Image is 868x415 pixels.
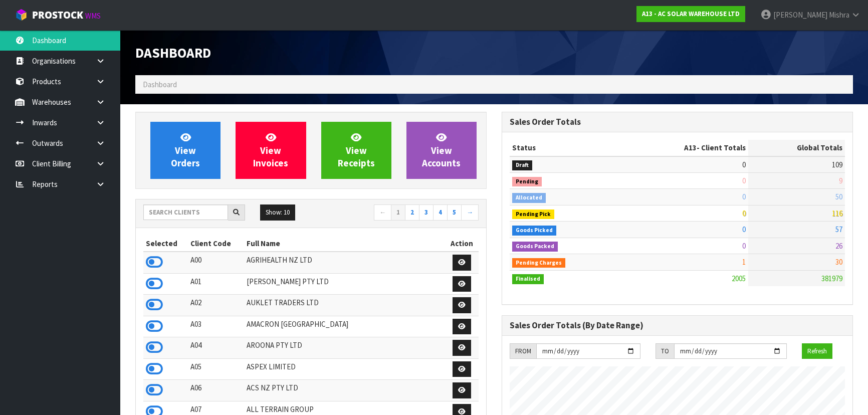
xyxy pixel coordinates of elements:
a: 5 [447,204,462,221]
th: Full Name [244,236,445,252]
th: - Client Totals [620,140,748,156]
input: Search clients [143,204,228,220]
span: ProStock [32,9,83,22]
span: 109 [832,160,842,169]
td: A06 [188,380,244,401]
span: Draft [512,160,532,170]
th: Global Totals [748,140,845,156]
a: A13 - AC SOLAR WAREHOUSE LTD [636,6,745,22]
div: TO [656,343,674,359]
td: A05 [188,358,244,380]
span: View Accounts [422,131,461,169]
th: Selected [143,236,188,252]
td: ASPEX LIMITED [244,358,445,380]
span: 0 [742,192,746,201]
span: 9 [839,176,842,185]
span: 30 [835,257,842,267]
h3: Sales Order Totals (By Date Range) [510,321,845,330]
a: ← [374,204,391,221]
span: 26 [835,241,842,251]
span: 0 [742,225,746,234]
button: Refresh [802,343,832,359]
span: Pending Charges [512,258,565,268]
span: 0 [742,160,746,169]
span: Pending Pick [512,210,554,220]
td: A00 [188,252,244,273]
h3: Sales Order Totals [510,117,845,127]
td: ACS NZ PTY LTD [244,380,445,401]
a: ViewOrders [150,122,221,179]
span: View Receipts [338,131,375,169]
a: 1 [391,204,405,221]
a: ViewAccounts [406,122,477,179]
span: [PERSON_NAME] [773,10,827,20]
span: 116 [832,209,842,218]
th: Action [445,236,479,252]
td: A04 [188,337,244,359]
span: View Invoices [253,131,288,169]
img: cube-alt.png [15,9,28,21]
small: WMS [85,11,101,21]
span: 381979 [821,274,842,283]
span: 2005 [732,274,746,283]
td: AROONA PTY LTD [244,337,445,359]
td: A01 [188,273,244,295]
th: Status [510,140,620,156]
a: 4 [433,204,448,221]
span: Allocated [512,193,546,203]
span: Goods Packed [512,242,558,252]
a: → [461,204,479,221]
td: AUKLET TRADERS LTD [244,295,445,316]
span: Dashboard [135,44,211,61]
th: Client Code [188,236,244,252]
strong: A13 - AC SOLAR WAREHOUSE LTD [642,10,740,18]
div: FROM [510,343,536,359]
span: 0 [742,176,746,185]
span: 50 [835,192,842,201]
td: A02 [188,295,244,316]
td: A03 [188,316,244,337]
span: Finalised [512,274,544,284]
span: 0 [742,209,746,218]
span: 1 [742,257,746,267]
td: AGRIHEALTH NZ LTD [244,252,445,273]
span: Goods Picked [512,226,556,236]
span: 0 [742,241,746,251]
a: ViewReceipts [321,122,391,179]
a: 3 [419,204,433,221]
a: 2 [405,204,419,221]
span: Mishra [829,10,849,20]
span: View Orders [171,131,200,169]
span: Dashboard [143,80,177,89]
span: A13 [684,143,697,152]
td: [PERSON_NAME] PTY LTD [244,273,445,295]
span: 57 [835,225,842,234]
button: Show: 10 [260,204,295,221]
td: AMACRON [GEOGRAPHIC_DATA] [244,316,445,337]
nav: Page navigation [319,204,479,222]
a: ViewInvoices [236,122,306,179]
span: Pending [512,177,542,187]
